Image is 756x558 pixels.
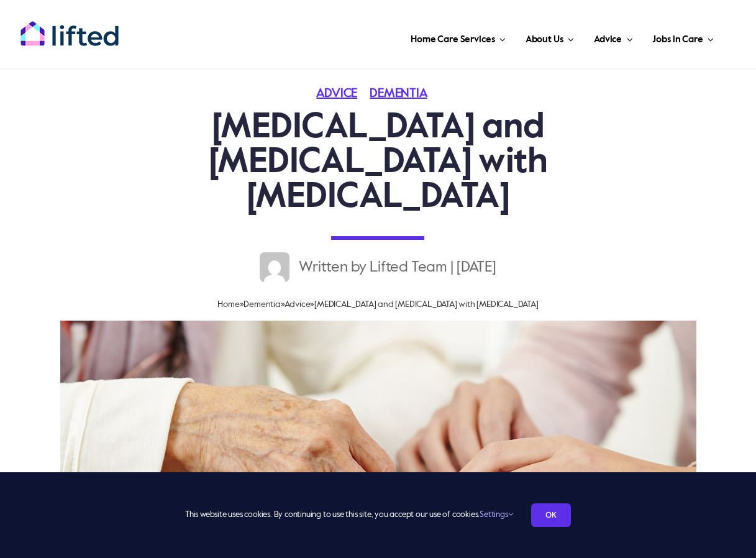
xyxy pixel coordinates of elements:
[217,300,538,309] span: » » »
[649,19,717,56] a: Jobs in Care
[370,88,439,100] a: Dementia
[480,511,512,519] a: Settings
[244,300,280,309] a: Dementia
[590,19,636,56] a: Advice
[217,300,239,309] a: Home
[94,295,662,314] nav: Breadcrumb
[407,19,509,56] a: Home Care Services
[142,19,717,56] nav: Main Menu
[652,30,703,50] span: Jobs in Care
[594,30,622,50] span: Advice
[531,503,571,527] a: OK
[522,19,578,56] a: About Us
[411,30,494,50] span: Home Care Services
[20,21,119,33] a: lifted-logo
[316,88,370,100] a: Advice
[185,505,512,525] span: This website uses cookies. By continuing to use this site, you accept our use of cookies.
[285,300,311,309] a: Advice
[526,30,563,50] span: About Us
[316,88,439,100] span: Categories: ,
[314,300,538,309] span: [MEDICAL_DATA] and [MEDICAL_DATA] with [MEDICAL_DATA]
[94,111,662,215] h1: [MEDICAL_DATA] and [MEDICAL_DATA] with [MEDICAL_DATA]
